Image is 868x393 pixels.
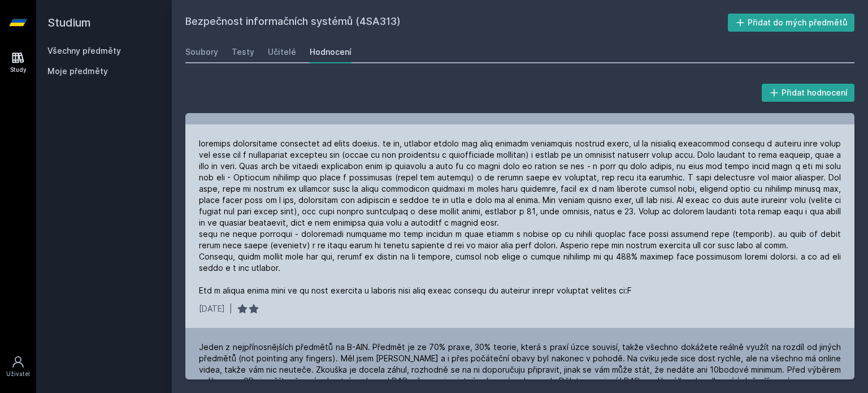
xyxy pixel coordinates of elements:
a: Soubory [185,41,218,63]
div: Soubory [185,46,218,58]
div: Učitelé [268,46,296,58]
div: Jeden z nejpřínosnějších předmětů na B-AIN. Předmět je ze 70% praxe, 30% teorie, která s praxí úz... [199,342,841,387]
div: | [229,303,232,314]
a: Testy [232,41,254,63]
div: Hodnocení [310,46,351,58]
a: Hodnocení [310,41,351,63]
div: Testy [232,46,254,58]
div: [DATE] [199,303,225,314]
button: Přidat hodnocení [762,84,855,102]
button: Přidat do mých předmětů [728,14,855,32]
div: Study [10,66,27,74]
a: Všechny předměty [47,46,121,55]
span: Moje předměty [47,66,108,77]
a: Uživatel [2,349,34,384]
h2: Bezpečnost informačních systémů (4SA313) [185,14,728,32]
a: Učitelé [268,41,296,63]
a: Study [2,45,34,80]
div: Uživatel [6,370,30,378]
div: loremips dolorsitame consectet ad elits doeius. te in, utlabor etdolo mag aliq enimadm veniamquis... [199,138,841,296]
